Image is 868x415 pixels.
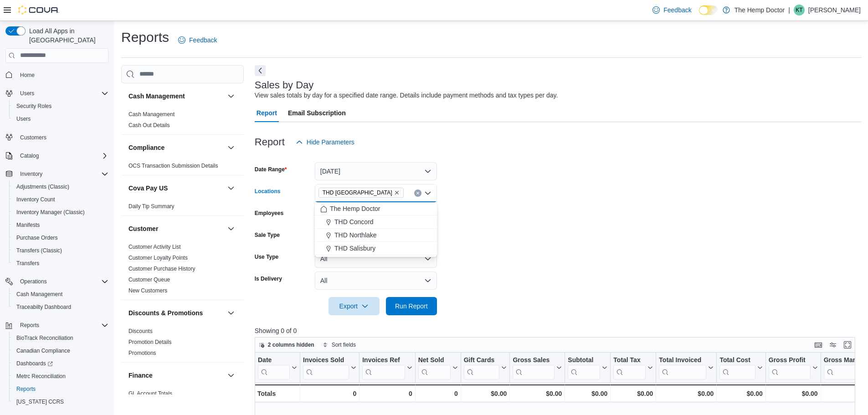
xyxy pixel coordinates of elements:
button: Cova Pay US [226,183,236,194]
div: Total Invoiced [659,356,706,364]
button: Customer [128,224,224,233]
button: Discounts & Promotions [128,308,224,318]
span: Users [16,115,31,123]
button: Inventory [2,168,112,180]
span: Canadian Compliance [16,347,70,354]
h3: Discounts & Promotions [128,308,203,318]
span: Hide Parameters [307,138,354,147]
div: Total Invoiced [659,356,706,379]
span: BioTrack Reconciliation [13,333,108,343]
span: Users [16,88,108,99]
button: Hide Parameters [292,133,358,151]
button: Clear input [414,190,421,197]
button: Customers [2,131,112,144]
div: Gross Profit [769,356,811,364]
button: Inventory Count [9,193,112,206]
a: Feedback [649,1,695,19]
div: Gross Sales [513,356,555,379]
button: Gross Profit [769,356,818,379]
button: Display options [827,339,838,350]
button: Catalog [16,150,42,161]
span: The Hemp Doctor [330,204,380,213]
div: Compliance [121,160,244,175]
span: Report [257,104,277,122]
div: Total Cost [719,356,755,364]
button: THD Salisbury [315,242,437,255]
span: Cash Out Details [128,122,170,129]
a: Transfers (Classic) [13,245,66,256]
span: THD Northlake [334,231,377,240]
div: $0.00 [568,388,607,399]
div: Cova Pay US [121,201,244,215]
a: Customer Purchase History [128,266,195,272]
span: Reports [13,384,108,395]
button: Manifests [9,219,112,231]
span: GL Account Totals [128,390,172,397]
div: Total Tax [613,356,646,364]
span: Manifests [16,221,40,229]
a: Metrc Reconciliation [13,371,69,382]
button: BioTrack Reconciliation [9,332,112,344]
button: Security Roles [9,100,112,113]
label: Sale Type [255,231,280,239]
span: BioTrack Reconciliation [16,334,73,342]
span: THD Mooresville [318,188,404,198]
div: Net Sold [418,356,450,364]
span: Load All Apps in [GEOGRAPHIC_DATA] [26,26,108,45]
div: Total Cost [719,356,755,379]
span: Traceabilty Dashboard [16,303,71,311]
span: New Customers [128,287,167,294]
span: [US_STATE] CCRS [16,398,64,405]
span: THD [GEOGRAPHIC_DATA] [323,188,392,197]
div: $0.00 [719,388,762,399]
span: Home [20,72,35,79]
button: Cash Management [128,92,224,101]
span: Dashboards [16,360,53,367]
span: Daily Tip Summary [128,203,175,210]
h1: Reports [121,28,169,46]
p: The Hemp Doctor [734,5,785,15]
h3: Finance [128,371,153,380]
div: Total Tax [613,356,646,379]
a: Promotions [128,350,156,356]
span: Customer Purchase History [128,265,195,272]
button: Total Cost [719,356,762,379]
div: Choose from the following options [315,202,437,255]
span: Security Roles [13,101,108,112]
span: Catalog [20,152,39,159]
a: Daily Tip Summary [128,203,175,210]
span: Purchase Orders [13,232,108,243]
span: Inventory Manager (Classic) [13,207,108,218]
a: OCS Transaction Submission Details [128,163,218,169]
span: Inventory Count [16,196,55,203]
button: Users [2,87,112,100]
button: Finance [128,371,224,380]
span: 2 columns hidden [268,341,314,348]
span: Customers [20,134,46,141]
button: Reports [16,320,43,331]
label: Locations [255,188,281,195]
span: Traceabilty Dashboard [13,302,108,313]
a: Adjustments (Classic) [13,181,73,192]
button: Compliance [128,143,224,152]
span: Transfers (Classic) [16,247,62,254]
button: Canadian Compliance [9,344,112,357]
button: Date [258,356,297,379]
a: Canadian Compliance [13,345,74,356]
button: Inventory Manager (Classic) [9,206,112,219]
div: Net Sold [418,356,450,379]
span: Reports [20,322,39,329]
button: Finance [226,370,236,381]
div: Kyle Trask [794,5,805,15]
button: Next [255,65,266,76]
span: OCS Transaction Submission Details [128,162,218,169]
a: Dashboards [13,358,56,369]
label: Is Delivery [255,275,282,282]
button: Users [16,88,38,99]
span: Promotions [128,349,156,357]
span: Customer Queue [128,276,170,283]
button: The Hemp Doctor [315,202,437,215]
div: 0 [362,388,412,399]
span: Transfers [13,258,108,269]
button: Discounts & Promotions [226,307,236,318]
